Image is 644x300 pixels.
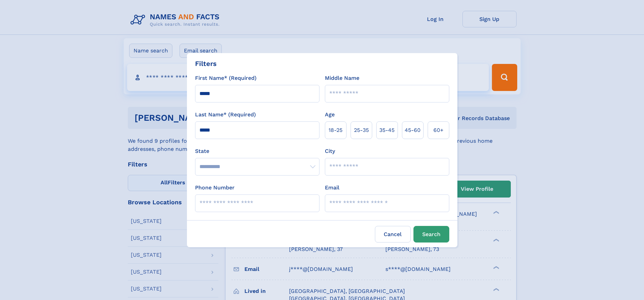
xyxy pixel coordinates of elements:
[195,74,257,82] label: First Name* (Required)
[433,126,444,134] span: 60+
[195,147,319,155] label: State
[413,226,449,243] button: Search
[405,126,421,134] span: 45‑60
[325,184,339,192] label: Email
[325,147,335,155] label: City
[195,184,235,192] label: Phone Number
[354,126,369,134] span: 25‑35
[375,226,411,243] label: Cancel
[325,111,335,119] label: Age
[379,126,395,134] span: 35‑45
[329,126,342,134] span: 18‑25
[195,59,217,69] div: Filters
[325,74,359,82] label: Middle Name
[195,111,256,119] label: Last Name* (Required)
